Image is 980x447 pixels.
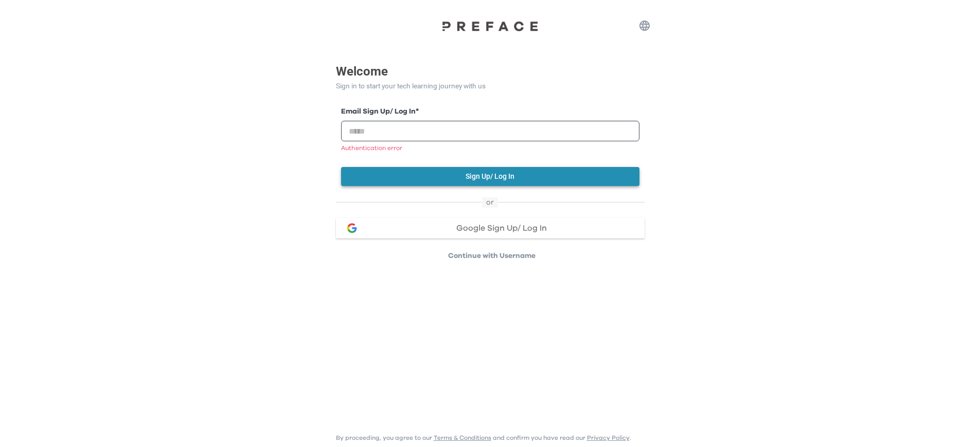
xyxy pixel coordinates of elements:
[456,224,547,232] span: Google Sign Up/ Log In
[339,251,645,261] p: Continue with Username
[439,21,542,31] img: Preface Logo
[341,143,639,153] p: Authentication error
[341,106,639,117] label: Email Sign Up/ Log In *
[434,435,491,441] a: Terms & Conditions
[336,218,645,238] button: google loginGoogle Sign Up/ Log In
[482,197,498,208] span: or
[336,62,645,81] p: Welcome
[341,167,639,186] button: Sign Up/ Log In
[587,435,630,441] a: Privacy Policy
[336,81,645,91] p: Sign in to start your tech learning journey with us
[346,222,358,234] img: google login
[336,434,631,442] p: By proceeding, you agree to our and confirm you have read our .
